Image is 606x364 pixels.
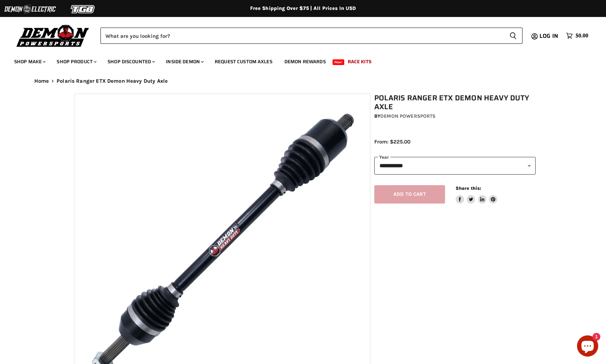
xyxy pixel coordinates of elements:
h1: Polaris Ranger ETX Demon Heavy Duty Axle [374,94,536,111]
select: year [374,157,536,174]
a: Inside Demon [161,54,208,69]
a: Demon Powersports [380,113,435,119]
a: Race Kits [342,54,377,69]
button: Search [504,28,523,44]
input: Search [100,28,504,44]
div: Free Shipping Over $75 | All Prices In USD [20,5,586,12]
a: Shop Make [9,54,50,69]
span: $0.00 [576,33,588,39]
span: New! [333,59,345,65]
span: Log in [539,31,558,40]
a: Request Custom Axles [209,54,278,69]
a: Home [34,78,49,84]
img: Demon Electric Logo 2 [4,2,57,16]
span: From: $225.00 [374,139,410,145]
span: Share this: [456,186,481,191]
div: by [374,112,536,120]
a: Shop Product [51,54,101,69]
a: Shop Discounted [102,54,159,69]
img: TGB Logo 2 [57,2,110,16]
a: $0.00 [562,31,592,41]
form: Product [100,28,523,44]
img: Demon Powersports [14,23,92,48]
aside: Share this: [456,185,498,204]
inbox-online-store-chat: Shopify online store chat [575,335,600,358]
span: Polaris Ranger ETX Demon Heavy Duty Axle [57,78,168,84]
a: Demon Rewards [279,54,331,69]
a: Log in [536,33,562,39]
nav: Breadcrumbs [20,78,586,84]
ul: Main menu [9,52,587,69]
